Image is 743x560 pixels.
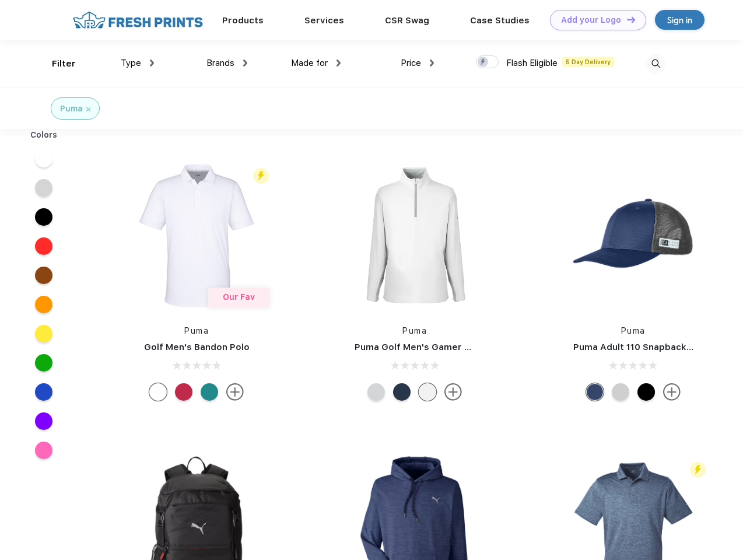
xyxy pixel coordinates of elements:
img: DT [627,16,635,23]
a: Puma [184,326,209,335]
span: 5 Day Delivery [562,57,614,67]
span: Brands [206,58,234,68]
img: dropdown.png [337,60,341,66]
img: flash_active_toggle.svg [253,168,269,184]
a: Services [304,15,344,26]
img: more.svg [663,383,681,401]
a: Puma Golf Men's Gamer Golf Quarter-Zip [355,342,539,352]
div: Peacoat with Qut Shd [586,383,604,401]
img: dropdown.png [430,60,434,66]
span: Type [121,58,141,68]
div: Puma [60,103,83,115]
div: Bright White [149,383,167,401]
img: desktop_search.svg [646,54,665,73]
a: Puma [621,326,646,335]
div: Navy Blazer [393,383,411,401]
div: Pma Blk Pma Blk [637,383,655,401]
a: Products [222,15,264,26]
div: Green Lagoon [201,383,218,401]
img: func=resize&h=266 [556,158,711,313]
div: Bright White [419,383,436,401]
div: Sign in [667,13,692,27]
span: Our Fav [223,292,255,302]
div: Quarry Brt Whit [612,383,629,401]
a: Sign in [655,10,705,30]
span: Flash Eligible [506,58,558,68]
img: filter_cancel.svg [86,107,90,111]
div: Add your Logo [561,15,621,25]
div: Ski Patrol [175,383,192,401]
div: Colors [22,129,66,141]
img: func=resize&h=266 [119,158,274,313]
img: more.svg [444,383,462,401]
a: Golf Men's Bandon Polo [144,342,250,352]
img: dropdown.png [150,60,154,66]
img: func=resize&h=266 [337,158,492,313]
img: fo%20logo%202.webp [69,10,206,30]
div: High Rise [367,383,385,401]
img: flash_active_toggle.svg [690,462,706,478]
img: dropdown.png [243,60,247,66]
a: CSR Swag [385,15,429,26]
a: Puma [402,326,427,335]
img: more.svg [226,383,244,401]
div: Filter [52,57,76,71]
span: Price [401,58,421,68]
span: Made for [291,58,328,68]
